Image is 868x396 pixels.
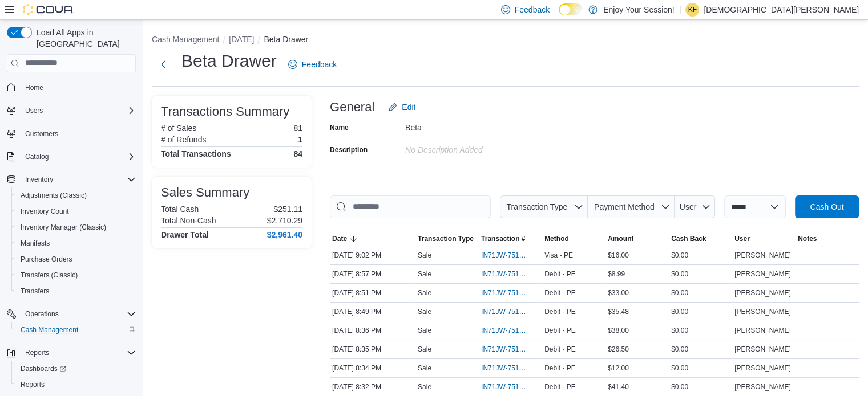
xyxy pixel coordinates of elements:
span: Notes [798,234,817,243]
div: [DATE] 8:51 PM [330,286,415,300]
div: $0.00 [669,324,732,337]
button: Payment Method [588,195,675,218]
h6: # of Refunds [161,135,206,144]
span: Catalog [25,152,49,161]
span: IN71JW-7514419 [481,326,528,335]
button: Purchase Orders [11,251,140,267]
div: $0.00 [669,305,732,319]
button: Inventory Count [11,203,140,219]
button: Transaction Type [415,232,479,246]
span: $41.40 [608,382,629,391]
div: $0.00 [669,248,732,262]
span: IN71JW-7514389 [481,382,528,391]
span: Method [544,234,569,243]
h4: Drawer Total [161,230,209,239]
button: Reports [2,345,140,361]
span: User [734,234,750,243]
a: Transfers (Classic) [16,268,82,282]
button: Adjustments (Classic) [11,187,140,203]
button: Customers [2,125,140,142]
a: Home [21,81,48,95]
p: Sale [418,270,431,279]
button: Beta Drawer [264,35,308,44]
span: Debit - PE [544,364,576,373]
span: Home [21,80,136,95]
img: Cova [23,4,74,15]
span: Debit - PE [544,270,576,279]
p: 1 [298,135,302,144]
button: Method [542,232,605,246]
p: $251.11 [273,205,302,214]
span: Inventory Count [16,205,136,218]
p: $2,710.29 [267,216,302,225]
span: Edit [402,101,415,113]
span: [PERSON_NAME] [734,364,791,373]
span: Transaction Type [418,234,474,243]
div: [DATE] 8:32 PM [330,380,415,394]
button: Notes [796,232,859,246]
span: $8.99 [608,270,625,279]
button: Cash Back [669,232,732,246]
span: $16.00 [608,251,629,260]
span: Operations [25,309,59,319]
button: Reports [21,346,54,360]
span: IN71JW-7514548 [481,270,528,279]
h3: Sales Summary [161,186,249,199]
button: IN71JW-7514586 [481,248,540,262]
span: Cash Back [671,234,706,243]
button: Cash Management [11,322,140,338]
span: Purchase Orders [21,255,72,264]
span: Customers [25,129,58,138]
p: Sale [418,382,431,391]
h1: Beta Drawer [181,50,277,72]
span: Transfers [21,287,49,296]
button: Operations [2,306,140,322]
button: IN71JW-7514419 [481,324,540,337]
div: [DATE] 8:57 PM [330,267,415,281]
div: [DATE] 8:35 PM [330,342,415,356]
p: [DEMOGRAPHIC_DATA][PERSON_NAME] [704,3,859,17]
span: [PERSON_NAME] [734,345,791,354]
span: Debit - PE [544,288,576,297]
span: Dashboards [21,364,66,373]
button: Cash Out [795,195,859,218]
span: KF [688,3,697,17]
h3: General [330,100,374,114]
span: Transfers [16,284,136,298]
span: Inventory Manager (Classic) [21,223,106,232]
div: $0.00 [669,380,732,394]
button: IN71JW-7514548 [481,267,540,281]
a: Customers [21,127,63,141]
a: Feedback [284,53,341,76]
span: Cash Management [21,325,78,334]
input: Dark Mode [559,3,583,15]
span: Transfers (Classic) [16,268,136,282]
button: Catalog [21,150,53,164]
div: [DATE] 9:02 PM [330,248,415,262]
span: $12.00 [608,364,629,373]
a: Manifests [16,236,54,250]
span: Transaction # [481,234,525,243]
button: Amount [605,232,669,246]
p: 81 [293,124,302,133]
span: Amount [608,234,633,243]
button: Edit [383,96,420,119]
button: Catalog [2,149,140,165]
button: User [675,195,715,218]
span: $35.48 [608,307,629,316]
a: Inventory Manager (Classic) [16,221,111,234]
button: IN71JW-7514413 [481,342,540,356]
div: [DATE] 8:34 PM [330,361,415,375]
p: Sale [418,251,431,260]
p: Sale [418,364,431,373]
div: [DATE] 8:36 PM [330,324,415,337]
span: [PERSON_NAME] [734,307,791,316]
h3: Transactions Summary [161,105,289,119]
span: Debit - PE [544,345,576,354]
p: Sale [418,288,431,297]
span: Users [25,106,43,115]
span: Users [21,104,136,117]
span: Home [25,83,43,92]
button: Transfers [11,283,140,299]
span: Purchase Orders [16,252,136,266]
